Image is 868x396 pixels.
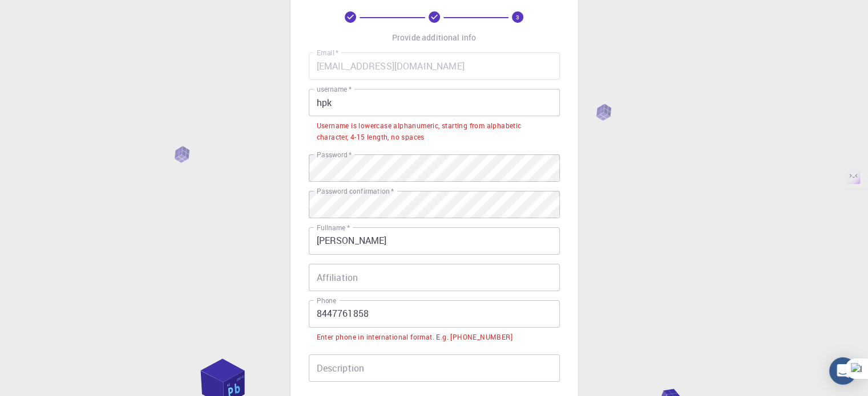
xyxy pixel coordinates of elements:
p: Provide additional info [392,32,476,43]
label: Fullname [317,223,350,232]
div: Enter phone in international format. E.g. [PHONE_NUMBER] [317,332,512,343]
label: Email [317,48,338,58]
div: Open Intercom Messenger [829,357,857,385]
label: Password confirmation [317,186,394,196]
div: Username is lowercase alphanumeric, starting from alphabetic character, 4-15 length, no spaces [317,120,552,143]
label: Phone [317,296,336,305]
label: Password [317,150,352,160]
label: username [317,84,352,94]
text: 3 [516,13,519,21]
